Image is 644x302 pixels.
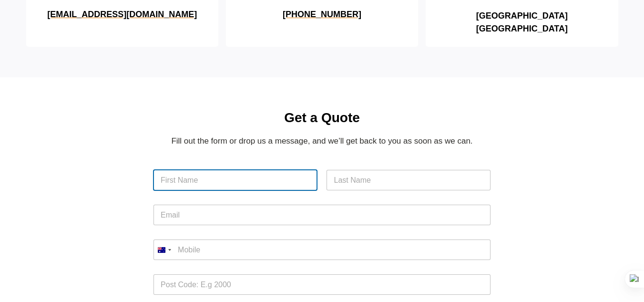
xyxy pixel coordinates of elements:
input: Mobile [153,240,491,260]
input: Last Name [327,170,490,190]
p: Fill out the form or drop us a message, and we’ll get back to you as soon as we can. [153,135,491,147]
button: Selected country [153,240,174,260]
input: Post Code: E.g 2000 [153,274,491,295]
h6: [GEOGRAPHIC_DATA] [GEOGRAPHIC_DATA] [437,10,606,35]
input: Email [153,205,491,225]
input: First Name [153,170,317,190]
h2: Get a Quote [153,108,491,128]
